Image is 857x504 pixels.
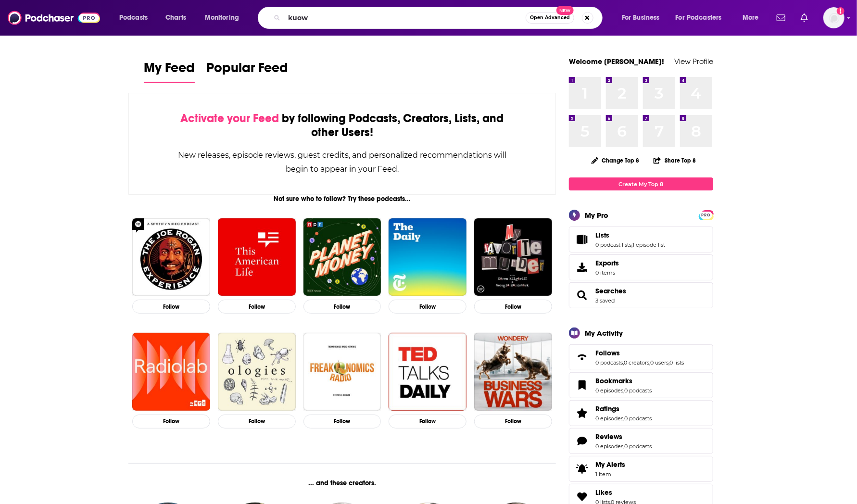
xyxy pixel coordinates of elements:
[595,297,615,304] a: 3 saved
[623,443,624,450] span: ,
[569,57,664,66] a: Welcome [PERSON_NAME]!
[569,456,713,482] a: My Alerts
[649,359,650,366] span: ,
[624,387,652,394] a: 0 podcasts
[572,351,592,364] a: Follows
[595,488,612,497] span: Likes
[474,300,552,314] button: Follow
[303,333,381,411] img: Freakonomics Radio
[180,111,279,126] span: Activate your Feed
[595,387,623,394] a: 0 episodes
[595,432,652,441] a: Reviews
[303,415,381,428] button: Follow
[474,415,552,428] button: Follow
[177,112,507,139] div: by following Podcasts, Creators, Lists, and other Users!
[474,218,552,296] img: My Favorite Murder with Karen Kilgariff and Georgia Hardstark
[572,261,592,274] span: Exports
[595,287,626,295] span: Searches
[624,359,649,366] a: 0 creators
[595,259,619,267] span: Exports
[303,218,381,296] img: Planet Money
[572,378,592,392] a: Bookmarks
[586,154,645,166] button: Change Top 8
[218,218,296,296] img: This American Life
[389,218,466,296] img: The Daily
[595,404,619,413] span: Ratings
[569,254,713,280] a: Exports
[595,269,619,276] span: 0 items
[595,460,625,469] span: My Alerts
[132,333,210,411] img: Radiolab
[624,415,652,422] a: 0 podcasts
[650,359,668,366] a: 0 users
[303,300,381,314] button: Follow
[595,349,620,357] span: Follows
[572,406,592,420] a: Ratings
[572,490,592,504] a: Likes
[206,60,288,83] a: Popular Feed
[119,11,148,25] span: Podcasts
[595,359,623,366] a: 0 podcasts
[623,359,624,366] span: ,
[615,10,672,25] button: open menu
[177,148,507,176] div: New releases, episode reviews, guest credits, and personalized recommendations will begin to appe...
[144,60,195,83] a: My Feed
[206,60,288,82] span: Popular Feed
[595,349,684,357] a: Follows
[585,328,623,338] div: My Activity
[267,7,612,29] div: Search podcasts, credits, & more...
[569,177,713,190] a: Create My Top 8
[669,359,684,366] a: 0 lists
[389,333,466,411] img: TED Talks Daily
[595,231,609,239] span: Lists
[113,10,160,25] button: open menu
[595,231,665,239] a: Lists
[159,10,192,25] a: Charts
[595,415,623,422] a: 0 episodes
[631,241,632,248] span: ,
[595,471,625,478] span: 1 item
[8,9,100,27] img: Podchaser - Follow, Share and Rate Podcasts
[474,333,552,411] img: Business Wars
[572,289,592,302] a: Searches
[622,11,660,25] span: For Business
[132,218,210,296] img: The Joe Rogan Experience
[205,11,239,25] span: Monitoring
[284,10,526,25] input: Search podcasts, credits, & more...
[595,432,622,441] span: Reviews
[700,211,712,218] a: PRO
[389,415,466,428] button: Follow
[132,300,210,314] button: Follow
[572,462,592,476] span: My Alerts
[668,359,669,366] span: ,
[218,333,296,411] img: Ologies with Alie Ward
[653,151,696,170] button: Share Top 8
[623,387,624,394] span: ,
[595,377,652,385] a: Bookmarks
[569,344,713,370] span: Follows
[623,415,624,422] span: ,
[569,282,713,308] span: Searches
[595,241,631,248] a: 0 podcast lists
[595,488,636,497] a: Likes
[389,300,466,314] button: Follow
[128,195,556,203] div: Not sure who to follow? Try these podcasts...
[218,415,296,428] button: Follow
[128,479,556,487] div: ... and these creators.
[743,11,759,25] span: More
[144,60,195,82] span: My Feed
[556,6,574,15] span: New
[595,443,623,450] a: 0 episodes
[773,10,789,26] a: Show notifications dropdown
